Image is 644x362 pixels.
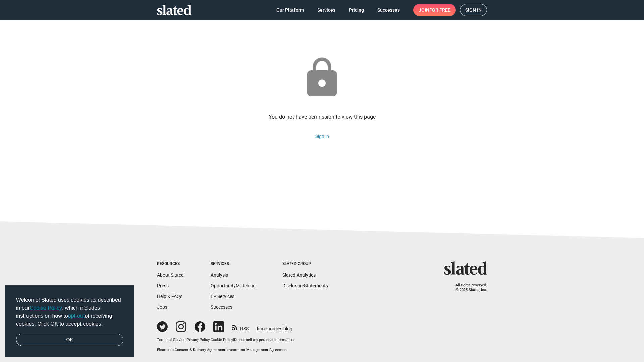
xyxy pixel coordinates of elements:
[257,326,265,331] span: film
[68,313,85,319] a: opt-out
[343,4,369,16] a: Pricing
[315,134,329,139] a: Sign in
[282,261,328,267] div: Slated Group
[233,338,234,342] span: |
[211,261,256,267] div: Services
[211,272,228,278] a: Analysis
[413,4,456,16] a: Joinfor free
[16,296,123,328] span: Welcome! Slated uses cookies as described in our , which includes instructions on how to of recei...
[349,4,364,16] span: Pricing
[157,272,184,278] a: About Slated
[372,4,405,16] a: Successes
[185,338,186,342] span: |
[157,261,184,267] div: Resources
[282,272,316,278] a: Slated Analytics
[225,348,226,352] span: |
[465,4,482,16] span: Sign in
[157,338,185,342] a: Terms of Service
[232,322,249,332] a: RSS
[300,56,344,100] mat-icon: lock
[269,113,376,120] div: You do not have permission to view this page
[317,4,335,16] span: Services
[211,338,233,342] a: Cookie Policy
[448,283,487,293] p: All rights reserved. © 2025 Slated, Inc.
[312,4,341,16] a: Services
[157,283,169,288] a: Press
[377,4,400,16] span: Successes
[186,338,210,342] a: Privacy Policy
[157,304,167,310] a: Jobs
[271,4,309,16] a: Our Platform
[257,320,292,332] a: filmonomics blog
[210,338,211,342] span: |
[276,4,304,16] span: Our Platform
[234,338,294,343] button: Do not sell my personal information
[419,4,450,16] span: Join
[211,294,234,299] a: EP Services
[157,294,182,299] a: Help & FAQs
[30,305,62,311] a: Cookie Policy
[460,4,487,16] a: Sign in
[282,283,328,288] a: DisclosureStatements
[429,4,450,16] span: for free
[16,334,123,346] a: dismiss cookie message
[157,348,225,352] a: Electronic Consent & Delivery Agreement
[211,304,232,310] a: Successes
[226,348,288,352] a: Investment Management Agreement
[5,285,134,357] div: cookieconsent
[211,283,256,288] a: OpportunityMatching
